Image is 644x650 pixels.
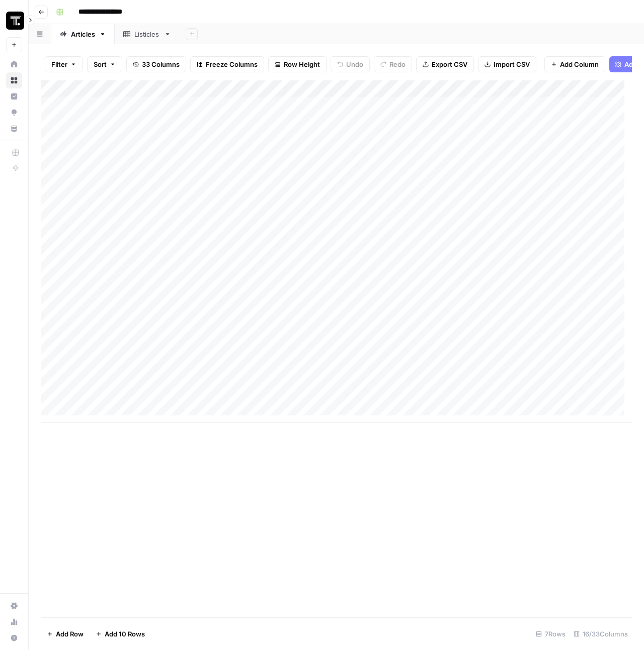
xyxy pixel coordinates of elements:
span: Undo [346,59,363,69]
button: Filter [45,56,83,72]
span: Redo [389,59,406,69]
button: Workspace: Thoughtspot [6,8,22,33]
button: Row Height [268,56,327,72]
span: Sort [94,59,107,69]
div: 7 Rows [532,626,570,642]
button: 33 Columns [126,56,186,72]
button: Import CSV [478,56,536,72]
button: Undo [331,56,370,72]
button: Add Column [544,56,605,72]
div: Articles [71,29,95,39]
div: 16/33 Columns [570,626,632,642]
button: Sort [87,56,122,72]
span: 33 Columns [142,59,180,69]
img: Thoughtspot Logo [6,12,24,30]
button: Freeze Columns [190,56,264,72]
span: Freeze Columns [206,59,258,69]
button: Redo [374,56,412,72]
a: Browse [6,72,22,88]
a: Opportunities [6,104,22,121]
a: Your Data [6,121,22,137]
span: Add Row [56,629,84,639]
button: Add 10 Rows [90,626,151,642]
button: Add Row [41,626,90,642]
span: Filter [51,59,67,69]
a: Settings [6,598,22,614]
button: Export CSV [416,56,474,72]
button: Help + Support [6,630,22,646]
div: Listicles [134,29,160,39]
a: Listicles [115,24,180,44]
a: Home [6,56,22,72]
span: Add Column [560,59,599,69]
a: Insights [6,88,22,104]
span: Export CSV [432,59,467,69]
a: Usage [6,614,22,630]
span: Add 10 Rows [105,629,145,639]
a: Articles [51,24,115,44]
span: Import CSV [494,59,530,69]
span: Row Height [284,59,320,69]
